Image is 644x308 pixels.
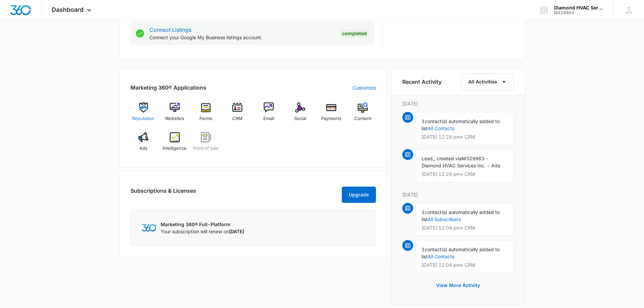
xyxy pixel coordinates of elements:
[321,115,341,122] span: Payments
[256,102,282,127] a: Email
[350,102,376,127] a: Content
[428,125,454,131] a: All Contacts
[422,209,425,215] span: 1
[422,172,508,176] p: [DATE] 12:28 pm • CRM
[287,102,313,127] a: Social
[318,102,344,127] a: Payments
[165,115,184,122] span: Websites
[422,118,500,131] span: contact(s) automatically added to list
[161,221,244,228] p: Marketing 360® Full-Platform
[162,132,188,157] a: Intelligence
[193,132,219,157] a: Point of Sale
[161,228,244,235] p: Your subscription will renew on
[52,6,84,13] span: Dashboard
[130,84,206,92] h2: Marketing 360® Applications
[429,277,487,293] button: View More Activity
[422,156,434,161] span: Lead,
[434,156,462,161] span: , created via
[402,100,514,107] p: [DATE]
[142,224,157,231] img: Marketing 360 Logo
[199,115,212,122] span: Forms
[422,246,500,259] span: contact(s) automatically added to list
[163,145,187,152] span: Intelligence
[340,29,369,38] div: Completed
[130,102,157,127] a: Reputation
[132,115,154,122] span: Reputation
[342,187,376,203] button: Upgrade
[353,84,376,91] a: Customize
[130,132,157,157] a: Ads
[130,187,196,200] h2: Subscriptions & Licenses
[402,191,514,198] p: [DATE]
[193,145,219,152] span: Point of Sale
[294,115,306,122] span: Social
[263,115,274,122] span: Email
[554,10,603,15] div: account id
[422,226,508,230] p: [DATE] 12:04 pm • CRM
[428,254,454,259] a: All Contacts
[193,102,219,127] a: Forms
[232,115,242,122] span: CRM
[149,26,191,33] a: Connect Listings
[149,34,335,41] p: Connect your Google My Business listings account.
[162,102,188,127] a: Websites
[428,216,461,222] a: All Subscribers
[139,145,147,152] span: Ads
[224,102,251,127] a: CRM
[554,5,603,10] div: account name
[422,118,425,124] span: 1
[229,229,244,234] span: [DATE]
[354,115,371,122] span: Content
[402,78,442,86] h6: Recent Activity
[422,209,500,222] span: contact(s) automatically added to list
[422,246,425,252] span: 1
[461,73,514,90] button: All Activities
[422,135,508,139] p: [DATE] 12:28 pm • CRM
[422,263,508,267] p: [DATE] 12:04 pm • CRM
